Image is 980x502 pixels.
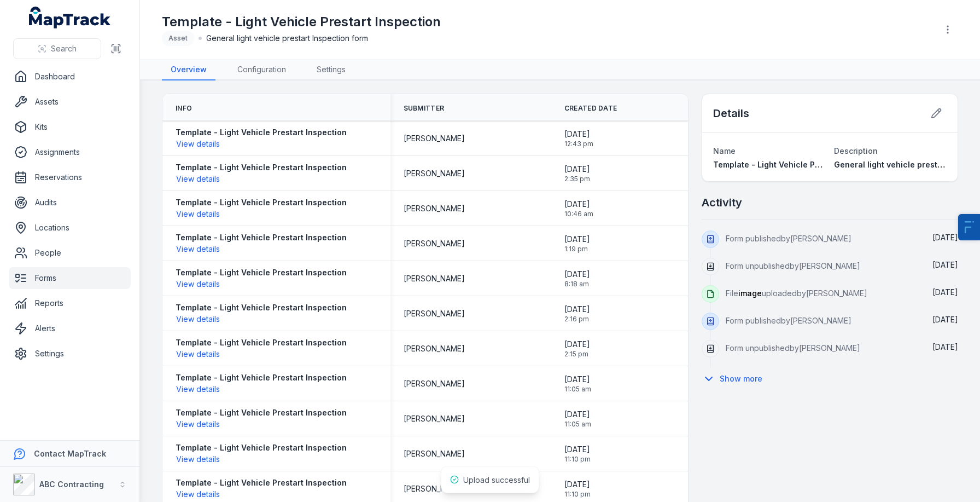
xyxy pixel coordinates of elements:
[9,343,131,365] a: Settings
[176,243,220,255] button: View details
[34,449,106,458] strong: Contact MapTrack
[932,260,958,269] span: [DATE]
[932,342,958,351] time: 19/08/2025, 12:28:59 pm
[9,116,131,138] a: Kits
[564,455,591,464] span: 11:10 pm
[564,164,590,175] span: [DATE]
[564,234,590,245] span: [DATE]
[726,234,851,243] span: Form published by [PERSON_NAME]
[176,104,192,113] span: Info
[564,339,590,359] time: 21/03/2025, 2:15:58 pm
[176,418,220,430] button: View details
[176,477,347,488] strong: Template - Light Vehicle Prestart Inspection
[932,287,958,297] span: [DATE]
[726,288,867,298] span: File uploaded by [PERSON_NAME]
[9,217,131,239] a: Locations
[564,140,593,148] span: 12:43 pm
[404,413,465,424] span: [PERSON_NAME]
[176,383,220,395] button: View details
[39,480,104,489] strong: ABC Contracting
[932,233,958,242] time: 10/09/2025, 9:48:12 am
[564,199,593,210] span: [DATE]
[9,66,131,88] a: Dashboard
[564,129,593,148] time: 19/08/2025, 12:43:56 pm
[162,60,215,80] a: Overview
[564,479,591,499] time: 27/02/2025, 11:10:12 pm
[404,378,465,389] span: [PERSON_NAME]
[738,288,762,298] span: image
[726,261,860,270] span: Form unpublished by [PERSON_NAME]
[176,337,347,348] strong: Template - Light Vehicle Prestart Inspection
[564,420,591,429] span: 11:05 am
[702,367,769,390] button: Show more
[308,60,354,80] a: Settings
[176,488,220,500] button: View details
[404,104,445,113] span: Submitter
[726,316,851,325] span: Form published by [PERSON_NAME]
[9,141,131,163] a: Assignments
[702,195,742,210] h2: Activity
[564,210,593,218] span: 10:46 am
[564,199,593,218] time: 28/05/2025, 10:46:46 am
[564,444,591,455] span: [DATE]
[404,203,465,214] span: [PERSON_NAME]
[9,267,131,289] a: Forms
[9,242,131,264] a: People
[564,385,591,394] span: 11:05 am
[404,133,465,144] span: [PERSON_NAME]
[564,245,590,253] span: 1:19 pm
[564,490,591,499] span: 11:10 pm
[404,448,465,459] span: [PERSON_NAME]
[564,339,590,350] span: [DATE]
[564,280,590,288] span: 8:18 am
[9,292,131,314] a: Reports
[834,146,878,155] span: Description
[564,374,591,394] time: 04/03/2025, 11:05:12 am
[932,233,958,242] span: [DATE]
[176,197,347,208] strong: Template - Light Vehicle Prestart Inspection
[176,348,220,360] button: View details
[564,164,590,183] time: 28/05/2025, 2:35:15 pm
[229,60,295,80] a: Configuration
[51,43,77,54] span: Search
[564,350,590,359] span: 2:15 pm
[564,479,591,490] span: [DATE]
[9,91,131,113] a: Assets
[176,208,220,220] button: View details
[564,409,591,429] time: 04/03/2025, 11:05:11 am
[176,372,347,383] strong: Template - Light Vehicle Prestart Inspection
[13,38,101,59] button: Search
[564,374,591,385] span: [DATE]
[564,409,591,420] span: [DATE]
[176,313,220,325] button: View details
[564,234,590,253] time: 22/05/2025, 1:19:18 pm
[9,166,131,188] a: Reservations
[29,7,111,28] a: MapTrack
[713,106,749,121] h2: Details
[564,444,591,464] time: 27/02/2025, 11:10:13 pm
[564,304,590,315] span: [DATE]
[932,287,958,297] time: 19/08/2025, 12:43:55 pm
[206,33,368,44] span: General light vehicle prestart Inspection form
[176,173,220,185] button: View details
[713,146,736,155] span: Name
[726,343,860,353] span: Form unpublished by [PERSON_NAME]
[404,343,465,354] span: [PERSON_NAME]
[176,162,347,173] strong: Template - Light Vehicle Prestart Inspection
[564,269,590,288] time: 19/05/2025, 8:18:19 am
[162,31,194,46] div: Asset
[564,304,590,324] time: 21/03/2025, 2:16:02 pm
[176,302,347,313] strong: Template - Light Vehicle Prestart Inspection
[162,13,441,31] h1: Template - Light Vehicle Prestart Inspection
[404,273,465,284] span: [PERSON_NAME]
[176,232,347,243] strong: Template - Light Vehicle Prestart Inspection
[176,278,220,290] button: View details
[932,315,958,324] time: 19/08/2025, 12:40:42 pm
[176,453,220,465] button: View details
[564,104,617,113] span: Created Date
[9,192,131,214] a: Audits
[176,127,347,138] strong: Template - Light Vehicle Prestart Inspection
[176,267,347,278] strong: Template - Light Vehicle Prestart Inspection
[932,260,958,269] time: 20/08/2025, 11:19:26 am
[564,315,590,324] span: 2:16 pm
